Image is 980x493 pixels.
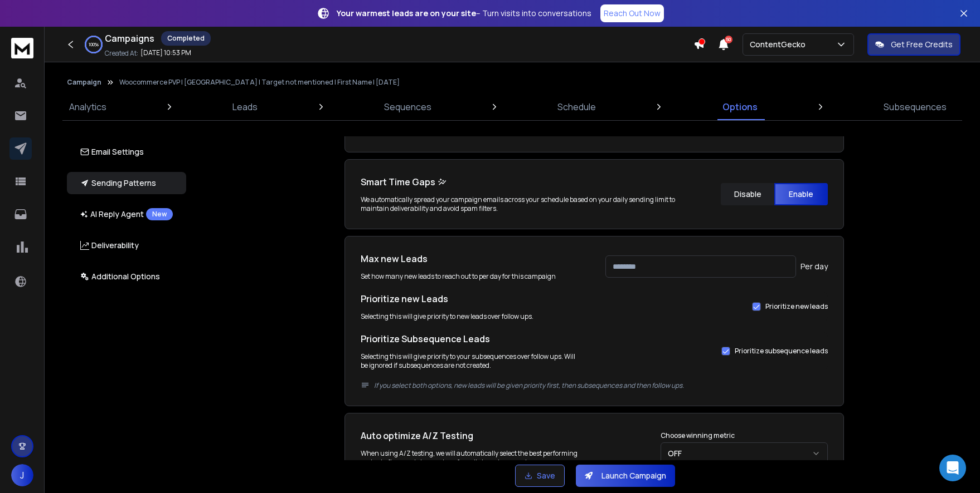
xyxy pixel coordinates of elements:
p: Email Settings [80,146,144,157]
p: – Turn visits into conversations [337,8,591,19]
p: 100 % [89,41,99,48]
p: Reach Out Now [604,8,661,19]
button: J [11,464,33,486]
div: Completed [161,31,211,46]
img: logo [11,38,33,58]
p: Analytics [69,100,106,114]
a: Schedule [551,93,603,120]
p: [DATE] 10:53 PM [140,48,191,57]
p: ContentGecko [750,39,810,50]
a: Analytics [62,93,113,120]
p: Sequences [384,100,431,114]
a: Options [716,93,764,120]
p: Created At: [105,49,138,58]
button: Get Free Credits [867,33,960,56]
button: Campaign [67,78,101,87]
a: Reach Out Now [600,4,664,22]
p: Get Free Credits [891,39,953,50]
p: Woocommerce PVP | [GEOGRAPHIC_DATA] | Target not mentioned | First Name | [DATE] [119,78,400,87]
p: Options [722,100,758,114]
p: Subsequences [884,100,947,114]
span: 50 [725,36,732,43]
button: Email Settings [67,141,186,163]
a: Subsequences [877,93,953,120]
p: Schedule [557,100,596,114]
a: Leads [226,93,264,120]
h1: Campaigns [105,32,154,45]
a: Sequences [377,93,438,120]
strong: Your warmest leads are on your site [337,8,476,18]
p: Leads [232,100,258,114]
div: Open Intercom Messenger [939,455,966,481]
